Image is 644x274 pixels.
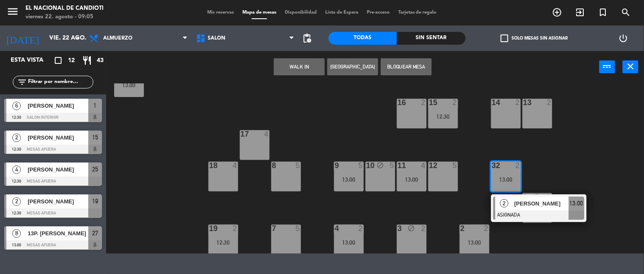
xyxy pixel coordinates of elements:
[4,55,61,66] div: Esta vista
[272,162,273,169] div: 8
[17,77,27,87] i: filter_list
[82,55,92,66] i: restaurant
[295,225,301,232] div: 5
[272,225,273,232] div: 7
[619,33,629,43] i: power_settings_new
[515,162,520,169] div: 2
[12,102,21,110] span: 6
[408,225,415,232] i: block
[208,35,226,41] span: SALON
[68,56,75,66] span: 12
[460,240,489,245] div: 13:00
[377,162,384,169] i: block
[203,10,238,15] span: Mis reservas
[421,99,426,106] div: 2
[25,13,104,21] div: viernes 22. agosto - 09:05
[492,162,492,169] div: 32
[12,229,21,238] span: 8
[515,199,569,208] span: [PERSON_NAME]
[12,134,21,142] span: 2
[394,10,441,15] span: Tarjetas de regalo
[358,162,363,169] div: 5
[453,99,458,106] div: 2
[547,99,552,106] div: 2
[547,193,552,201] div: 6
[103,35,132,41] span: Almuerzo
[428,114,458,120] div: 12:30
[233,162,238,169] div: 4
[492,99,492,106] div: 14
[233,225,238,232] div: 2
[421,162,426,169] div: 4
[114,82,144,88] div: 13:00
[274,58,325,75] button: WALK IN
[281,10,321,15] span: Disponibilidad
[92,196,98,206] span: 19
[626,61,636,71] i: close
[295,162,301,169] div: 5
[461,225,461,232] div: 2
[28,197,88,206] span: [PERSON_NAME]
[28,229,88,238] span: 13P. [PERSON_NAME]
[358,225,363,232] div: 2
[92,228,98,238] span: 27
[329,32,397,45] div: Todas
[334,240,364,245] div: 13:00
[27,77,93,87] input: Filtrar por nombre...
[398,99,398,106] div: 16
[623,60,638,73] button: close
[97,56,104,66] span: 43
[397,177,427,183] div: 13:00
[421,225,426,232] div: 2
[327,58,378,75] button: [GEOGRAPHIC_DATA]
[381,58,432,75] button: Bloquear Mesa
[6,5,19,21] button: menu
[334,177,364,183] div: 13:00
[25,4,104,13] div: El Nacional de Candioti
[500,199,509,208] span: 2
[238,10,281,15] span: Mapa de mesas
[264,130,269,138] div: 4
[552,7,562,17] i: add_circle_outline
[501,34,508,42] span: check_box_outline_blank
[53,55,63,66] i: crop_square
[366,162,367,169] div: 10
[390,162,395,169] div: 5
[501,34,568,42] label: Solo mesas sin asignar
[94,100,97,111] span: 1
[241,130,241,138] div: 17
[28,101,88,110] span: [PERSON_NAME]
[208,240,238,245] div: 12:30
[599,60,615,73] button: power_input
[321,10,363,15] span: Lista de Espera
[28,165,88,174] span: [PERSON_NAME]
[12,166,21,174] span: 4
[602,61,613,71] i: power_input
[598,7,608,17] i: turned_in_not
[302,33,312,43] span: pending_actions
[570,198,583,208] span: 13:00
[28,133,88,142] span: [PERSON_NAME]
[484,225,489,232] div: 2
[534,193,541,200] i: block
[621,7,631,17] i: search
[92,132,98,143] span: 15
[92,164,98,174] span: 25
[397,32,466,45] div: Sin sentar
[575,7,585,17] i: exit_to_app
[398,225,398,232] div: 3
[453,162,458,169] div: 5
[491,177,521,183] div: 13:00
[6,5,19,18] i: menu
[515,99,520,106] div: 2
[363,10,394,15] span: Pre-acceso
[12,197,21,206] span: 2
